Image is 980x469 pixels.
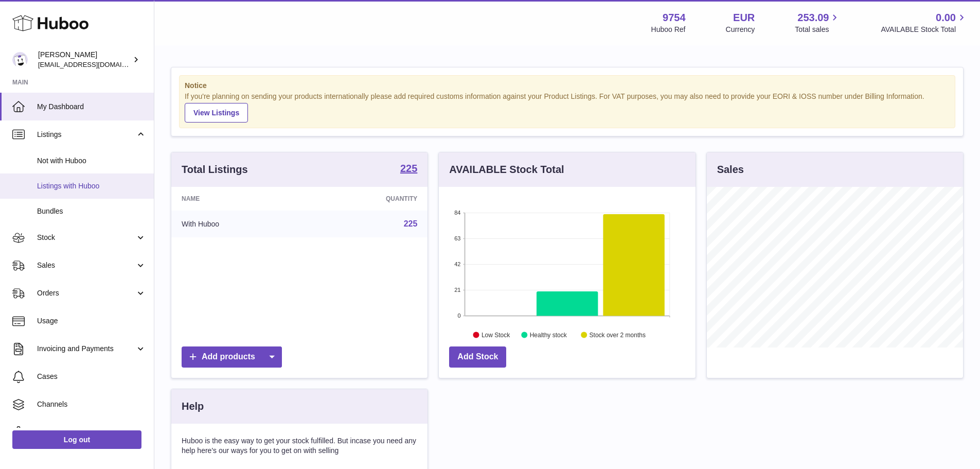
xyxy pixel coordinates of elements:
span: Settings [37,427,146,437]
span: Not with Huboo [37,156,146,166]
td: With Huboo [171,211,307,237]
a: Log out [12,430,141,449]
a: 225 [400,163,417,176]
span: Total sales [795,25,841,34]
div: [PERSON_NAME] [38,50,131,70]
text: 21 [455,287,461,293]
strong: EUR [733,11,755,25]
h3: Sales [717,163,744,177]
span: Channels [37,399,146,409]
span: AVAILABLE Stock Total [881,25,968,34]
a: 225 [404,219,418,228]
span: Listings with Huboo [37,181,146,191]
h3: Help [182,399,204,413]
a: Add Stock [449,346,506,368]
text: Low Stock [482,331,510,338]
span: Stock [37,233,135,242]
span: 0.00 [936,11,956,25]
div: Huboo Ref [651,25,686,34]
text: 84 [455,210,461,216]
a: Add products [182,346,282,368]
span: My Dashboard [37,102,146,112]
div: If you're planning on sending your products internationally please add required customs informati... [185,92,950,123]
th: Quantity [307,187,427,211]
text: 42 [455,261,461,267]
span: Orders [37,288,135,298]
text: Stock over 2 months [590,331,646,338]
span: Cases [37,372,146,381]
text: 63 [455,235,461,241]
strong: 9754 [663,11,686,25]
h3: AVAILABLE Stock Total [449,163,564,177]
img: internalAdmin-9754@internal.huboo.com [12,52,28,67]
strong: Notice [185,81,950,91]
a: 0.00 AVAILABLE Stock Total [881,11,968,34]
span: [EMAIL_ADDRESS][DOMAIN_NAME] [38,60,151,68]
a: 253.09 Total sales [795,11,841,34]
div: Currency [726,25,755,34]
span: Sales [37,260,135,270]
p: Huboo is the easy way to get your stock fulfilled. But incase you need any help here's our ways f... [182,436,417,456]
text: Healthy stock [530,331,567,338]
text: 0 [458,312,461,319]
strong: 225 [400,163,417,173]
span: Bundles [37,206,146,216]
a: View Listings [185,103,248,123]
span: Invoicing and Payments [37,344,135,354]
th: Name [171,187,307,211]
span: Usage [37,316,146,326]
span: 253.09 [797,11,829,25]
h3: Total Listings [182,163,248,177]
span: Listings [37,130,135,140]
